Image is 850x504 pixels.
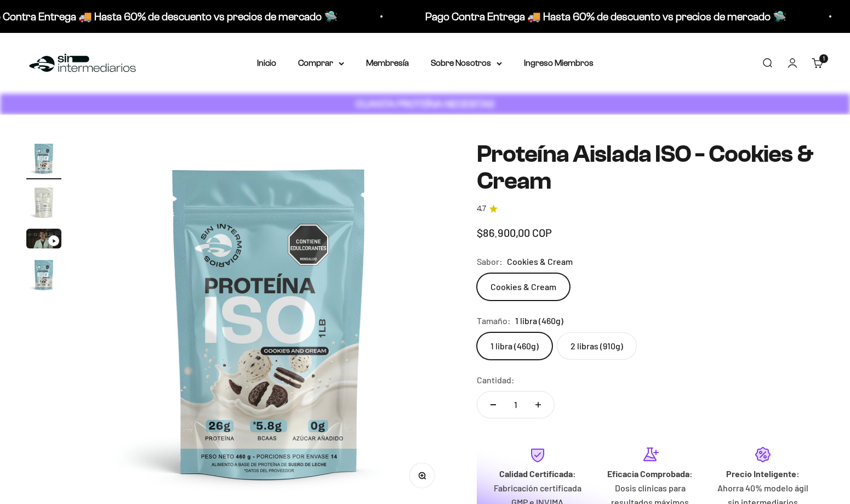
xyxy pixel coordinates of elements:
[88,141,450,504] img: Proteína Aislada ISO - Cookies & Cream
[477,314,511,328] legend: Tamaño:
[26,141,61,176] img: Proteína Aislada ISO - Cookies & Cream
[26,257,61,292] img: Proteína Aislada ISO - Cookies & Cream
[477,141,824,194] h1: Proteína Aislada ISO - Cookies & Cream
[726,468,800,479] strong: Precio Inteligente:
[477,203,486,215] span: 4.7
[507,254,573,269] span: Cookies & Cream
[524,58,594,67] a: Ingreso Miembros
[477,392,509,418] button: Reducir cantidad
[26,257,61,296] button: Ir al artículo 4
[26,185,61,223] button: Ir al artículo 2
[823,56,825,61] span: 1
[26,229,61,252] button: Ir al artículo 3
[477,224,552,241] sale-price: $86.900,00 COP
[26,141,61,179] button: Ir al artículo 1
[607,468,693,479] strong: Eficacia Comprobada:
[420,8,781,25] p: Pago Contra Entrega 🚚 Hasta 60% de descuento vs precios de mercado 🛸
[515,314,563,328] span: 1 libra (460g)
[477,254,503,269] legend: Sabor:
[431,56,502,70] summary: Sobre Nosotros
[26,185,61,220] img: Proteína Aislada ISO - Cookies & Cream
[356,98,494,110] strong: CUANTA PROTEÍNA NECESITAS
[477,373,515,387] label: Cantidad:
[257,58,276,67] a: Inicio
[499,468,576,479] strong: Calidad Certificada:
[522,392,554,418] button: Aumentar cantidad
[298,56,344,70] summary: Comprar
[477,203,824,215] a: 4.74.7 de 5.0 estrellas
[366,58,409,67] a: Membresía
